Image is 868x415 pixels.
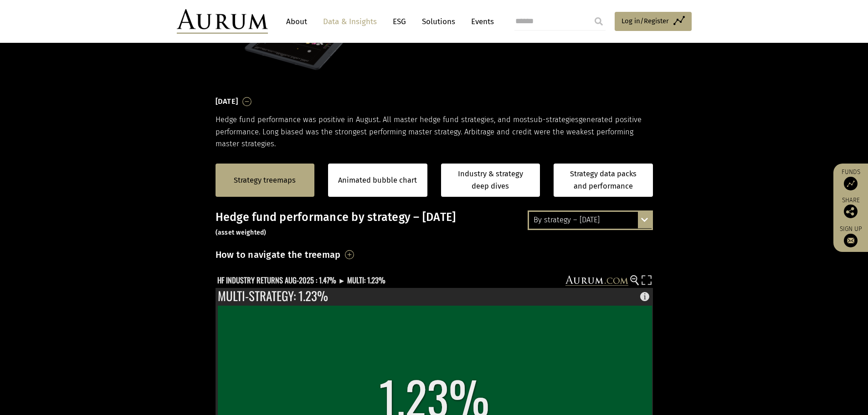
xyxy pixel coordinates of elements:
a: Industry & strategy deep dives [441,164,540,197]
span: sub-strategies [530,115,579,124]
a: Strategy treemaps [234,174,296,186]
a: Sign up [838,225,863,247]
span: Log in/Register [621,15,669,26]
a: Funds [838,168,863,190]
a: About [282,13,312,30]
p: Hedge fund performance was positive in August. All master hedge fund strategies, and most generat... [216,114,653,150]
a: Strategy data packs and performance [554,164,653,197]
a: Data & Insights [318,13,381,30]
h3: How to navigate the treemap [216,247,341,262]
div: Share [838,197,863,218]
input: Submit [590,12,608,31]
a: Log in/Register [615,12,692,31]
a: ESG [388,13,411,30]
a: Animated bubble chart [338,174,417,186]
img: Sign up to our newsletter [844,234,858,247]
img: Share this post [844,205,858,218]
img: Aurum [177,9,268,34]
a: Events [467,13,494,30]
h3: [DATE] [216,95,238,108]
img: Access Funds [844,177,858,190]
h3: Hedge fund performance by strategy – [DATE] [216,210,653,238]
a: Solutions [417,13,460,30]
div: By strategy – [DATE] [529,212,652,228]
small: (asset weighted) [216,229,267,236]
